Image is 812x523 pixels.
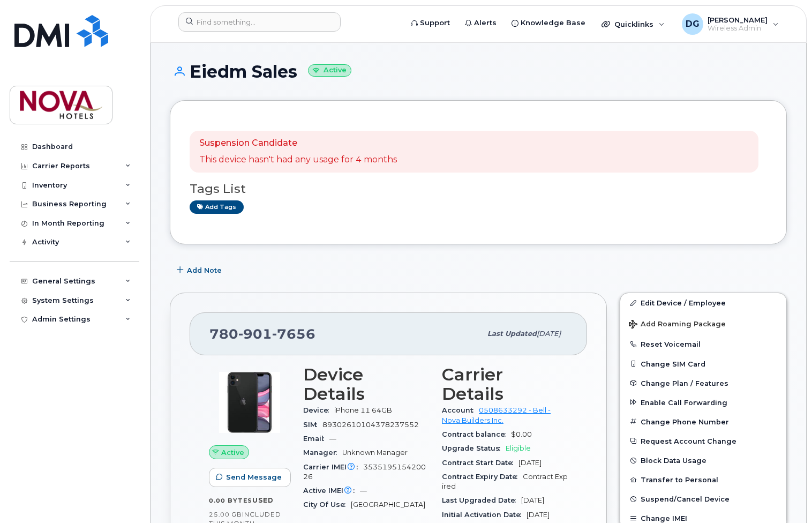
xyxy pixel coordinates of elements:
span: SIM [303,421,322,429]
span: Initial Activation Date [442,511,527,519]
span: [GEOGRAPHIC_DATA] [351,500,425,509]
span: [DATE] [537,330,561,338]
button: Block Data Usage [620,451,786,470]
span: 25.00 GB [209,511,242,518]
span: used [252,496,274,504]
p: This device hasn't had any usage for 4 months [199,154,397,166]
span: [DATE] [518,459,542,467]
span: Contract Start Date [442,459,518,467]
a: Add tags [190,200,244,214]
span: Email [303,435,329,443]
a: 0508633292 - Bell - Nova Builders Inc. [442,406,551,424]
span: Manager [303,449,342,457]
span: Add Note [187,265,222,275]
button: Change Plan / Features [620,373,786,393]
a: Edit Device / Employee [620,293,786,312]
span: Contract Expiry Date [442,473,523,481]
button: Reset Voicemail [620,334,786,354]
span: 780 [209,326,315,342]
button: Change SIM Card [620,354,786,373]
span: Send Message [226,472,282,482]
span: Active IMEI [303,487,360,495]
button: Enable Call Forwarding [620,393,786,412]
span: Suspend/Cancel Device [641,495,730,503]
span: Device [303,406,334,414]
span: Change Plan / Features [641,379,728,387]
img: iPhone_11.jpg [217,370,282,435]
span: Carrier IMEI [303,463,363,471]
span: [DATE] [527,511,550,519]
button: Request Account Change [620,431,786,451]
span: Last Upgraded Date [442,496,521,504]
span: City Of Use [303,500,351,509]
span: $0.00 [511,430,532,438]
span: 353519515420026 [303,463,426,481]
span: Contract balance [442,430,511,438]
button: Change Phone Number [620,412,786,431]
span: Unknown Manager [342,449,408,457]
button: Add Note [170,260,231,280]
span: 89302610104378237552 [322,421,419,429]
span: — [329,435,336,443]
span: Add Roaming Package [629,320,726,330]
span: 901 [238,326,272,342]
span: — [360,487,367,495]
small: Active [308,64,351,77]
span: Last updated [487,330,537,338]
span: 7656 [272,326,315,342]
button: Add Roaming Package [620,312,786,334]
span: Eligible [506,444,531,452]
p: Suspension Candidate [199,137,397,150]
h3: Tags List [190,182,767,196]
span: 0.00 Bytes [209,497,252,504]
h1: Eiedm Sales [170,62,787,81]
span: Active [221,447,244,458]
button: Suspend/Cancel Device [620,489,786,509]
button: Transfer to Personal [620,470,786,489]
span: iPhone 11 64GB [334,406,392,414]
span: [DATE] [521,496,544,504]
span: Enable Call Forwarding [641,398,727,406]
span: Upgrade Status [442,444,506,452]
h3: Device Details [303,365,429,404]
span: Account [442,406,479,414]
h3: Carrier Details [442,365,568,404]
button: Send Message [209,468,291,487]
